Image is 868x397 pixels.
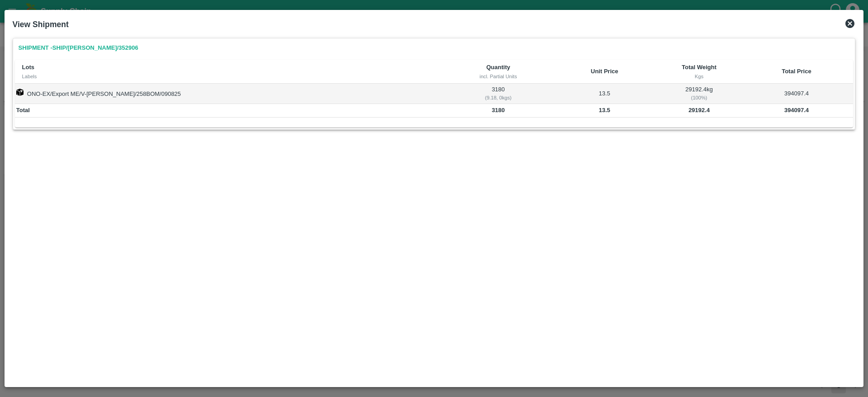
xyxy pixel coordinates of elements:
[784,107,809,113] b: 394097.4
[591,68,618,75] b: Unit Price
[665,72,732,80] div: Kgs
[16,89,24,96] img: box
[492,107,505,113] b: 3180
[448,94,549,102] div: ( 9.18, 0 kgs)
[15,40,142,56] a: Shipment -SHIP/[PERSON_NAME]/352906
[689,107,710,113] b: 29192.4
[486,64,510,71] b: Quantity
[22,64,34,71] b: Lots
[551,84,658,104] td: 13.5
[13,20,69,29] b: View Shipment
[660,94,739,102] div: ( 100 %)
[782,68,811,75] b: Total Price
[22,72,439,80] div: Labels
[682,64,717,71] b: Total Weight
[16,107,30,113] b: Total
[658,84,740,104] td: 29192.4 kg
[446,84,551,104] td: 3180
[740,84,853,104] td: 394097.4
[453,72,543,80] div: incl. Partial Units
[15,84,446,104] td: ONO-EX/Export ME/V-[PERSON_NAME]/258BOM/090825
[599,107,610,113] b: 13.5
